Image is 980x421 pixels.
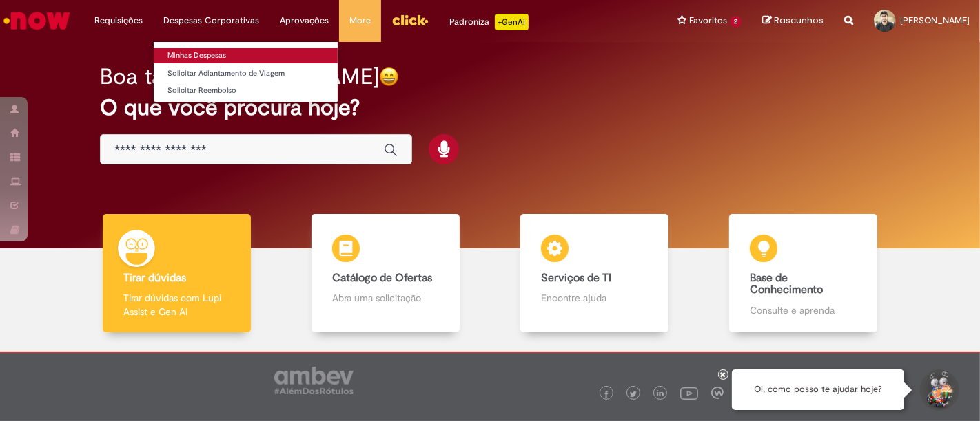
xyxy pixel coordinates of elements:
[490,214,699,333] a: Serviços de TI Encontre ajuda
[630,391,637,398] img: logo_footer_twitter.png
[603,391,610,398] img: logo_footer_facebook.png
[699,214,908,333] a: Base de Conhecimento Consulte e aprenda
[154,83,338,98] a: Solicitar Reembolso
[280,14,329,28] span: Aprovações
[711,387,724,399] img: logo_footer_workplace.png
[391,10,429,30] img: click_logo_yellow_360x200.png
[379,67,399,87] img: happy-face.png
[332,271,432,285] b: Catálogo de Ofertas
[94,14,143,28] span: Requisições
[449,14,529,30] div: Padroniza
[349,14,371,28] span: More
[918,369,959,411] button: Iniciar Conversa de Suporte
[1,7,72,34] img: ServiceNow
[123,291,229,319] p: Tirar dúvidas com Lupi Assist e Gen Ai
[100,96,880,120] h2: O que você procura hoje?
[154,66,338,81] a: Solicitar Adiantamento de Viagem
[274,367,354,394] img: logo_footer_ambev_rotulo_gray.png
[750,271,823,297] b: Base de Conhecimento
[762,14,824,28] a: Rascunhos
[541,291,647,305] p: Encontre ajuda
[680,384,698,402] img: logo_footer_youtube.png
[163,14,259,28] span: Despesas Corporativas
[100,65,379,89] h2: Boa tarde, [PERSON_NAME]
[732,369,904,410] div: Oi, como posso te ajudar hoje?
[153,41,338,102] ul: Despesas Corporativas
[750,303,856,317] p: Consulte e aprenda
[332,291,438,305] p: Abra uma solicitação
[154,48,338,63] a: Minhas Despesas
[72,214,281,333] a: Tirar dúvidas Tirar dúvidas com Lupi Assist e Gen Ai
[657,390,664,398] img: logo_footer_linkedin.png
[123,271,186,285] b: Tirar dúvidas
[730,16,742,28] span: 2
[495,14,529,30] p: +GenAi
[900,14,970,26] span: [PERSON_NAME]
[774,14,824,27] span: Rascunhos
[281,214,490,333] a: Catálogo de Ofertas Abra uma solicitação
[541,271,611,285] b: Serviços de TI
[689,14,727,28] span: Favoritos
